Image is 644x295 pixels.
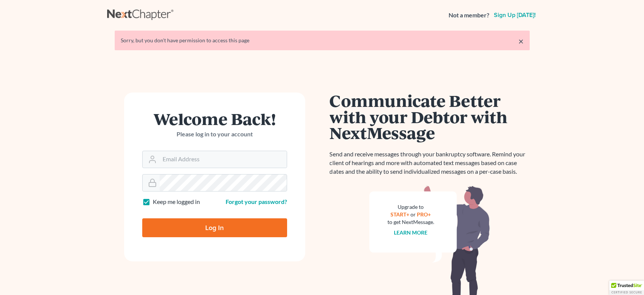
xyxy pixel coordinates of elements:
[518,37,524,46] a: ×
[121,37,524,44] div: Sorry, but you don't have permission to access this page
[160,151,287,168] input: Email Address
[226,198,287,205] a: Forgot your password?
[142,130,287,139] p: Please log in to your account
[142,111,287,127] h1: Welcome Back!
[417,211,431,218] a: PRO+
[449,11,489,20] strong: Not a member?
[387,218,434,226] div: to get NextMessage.
[142,218,287,237] input: Log In
[492,12,537,18] a: Sign up [DATE]!
[609,281,644,295] div: TrustedSite Certified
[410,211,416,218] span: or
[330,93,530,141] h1: Communicate Better with your Debtor with NextMessage
[390,211,409,218] a: START+
[394,229,427,236] a: Learn more
[330,150,530,176] p: Send and receive messages through your bankruptcy software. Remind your client of hearings and mo...
[153,198,200,206] label: Keep me logged in
[387,203,434,211] div: Upgrade to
